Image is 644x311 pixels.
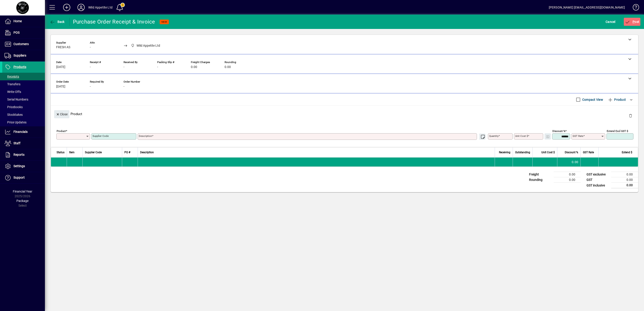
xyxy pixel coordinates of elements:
span: POS [13,31,20,34]
td: 0.00 [554,177,581,183]
span: Status [57,150,64,155]
mat-label: Unit Cost $ [515,134,528,138]
a: Staff [2,138,45,149]
span: Back [50,20,65,24]
button: Delete [625,110,636,121]
button: Cancel [604,18,617,26]
mat-label: GST rate [573,134,583,138]
span: Financial Year [13,190,32,193]
mat-label: Quantity [489,134,498,138]
td: Freight [527,172,554,177]
span: Price Updates [4,120,26,124]
button: Back [49,18,66,26]
a: Support [2,172,45,183]
app-page-header-button: Delete [625,114,636,118]
span: Unit Cost $ [541,150,555,155]
a: Knowledge Base [629,1,638,15]
span: P [633,20,635,24]
div: Product [51,106,638,122]
span: [DATE] [56,85,65,88]
span: Reports [13,153,24,156]
a: Customers [2,39,45,50]
button: Close [54,110,69,118]
span: Outstanding [515,150,530,155]
span: Cancel [606,18,615,25]
span: Stocktakes [4,113,23,116]
span: - [124,65,124,69]
div: Purchase Order Receipt & Invoice [73,18,155,25]
span: - [90,65,91,69]
span: Home [13,19,22,23]
span: - [157,65,158,69]
span: Financials [13,130,28,134]
span: Pricebooks [4,105,23,109]
label: Compact View [581,97,603,102]
button: Post [624,18,641,26]
span: Settings [13,164,25,168]
a: Transfers [2,80,45,88]
td: Rounding [527,177,554,183]
td: GST exclusive [584,172,611,177]
span: Write Offs [4,90,21,94]
mat-label: Supplier Code [93,134,109,138]
span: Description [140,150,154,155]
span: Products [13,65,26,69]
a: Suppliers [2,50,45,61]
a: Pricebooks [2,103,45,111]
td: GST inclusive [584,183,611,188]
span: Support [13,176,25,179]
span: - [90,46,91,49]
span: Extend $ [622,150,632,155]
span: 0.00 [225,65,231,69]
span: FRESH AS [56,46,70,49]
span: Receiving [499,150,510,155]
td: 0.00 [611,177,638,183]
span: GST Rate [583,150,594,155]
a: Receipts [2,73,45,80]
td: 0.00 [611,172,638,177]
a: Write Offs [2,88,45,96]
button: Profile [74,3,88,11]
a: Home [2,16,45,27]
div: Wild Appetite Ltd [88,4,112,11]
a: Serial Numbers [2,96,45,103]
td: 0.00 [557,158,580,166]
a: Reports [2,149,45,160]
span: - [90,85,91,88]
td: 0.00 [554,172,581,177]
a: Settings [2,161,45,172]
span: Staff [13,141,20,145]
td: 0.00 [611,183,638,188]
mat-label: Discount % [552,129,565,133]
span: Wild Appetite Ltd [137,43,160,48]
span: Discount % [565,150,578,155]
span: Serial Numbers [4,98,28,101]
span: 0.00 [191,65,197,69]
span: NEW [161,20,167,23]
a: Price Updates [2,118,45,126]
span: Wild Appetite Ltd [130,43,162,48]
span: PO # [124,150,130,155]
a: POS [2,27,45,38]
span: Package [16,199,29,203]
span: Suppliers [13,54,26,57]
span: Receipts [4,75,19,78]
span: - [124,85,124,88]
span: [DATE] [56,65,65,69]
a: Stocktakes [2,111,45,118]
button: Add [60,3,74,11]
mat-label: Extend excl GST $ [607,129,628,133]
mat-label: Description [139,134,152,138]
td: GST [584,177,611,183]
app-page-header-button: Close [53,112,71,116]
a: Financials [2,126,45,138]
span: ost [625,20,640,24]
div: [PERSON_NAME] [EMAIL_ADDRESS][DOMAIN_NAME] [549,4,625,11]
app-page-header-button: Back [45,18,70,26]
mat-label: Product [57,129,66,133]
span: Transfers [4,82,20,86]
span: Supplier Code [85,150,102,155]
span: Item [69,150,75,155]
span: Close [56,111,68,118]
span: Customers [13,42,29,46]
